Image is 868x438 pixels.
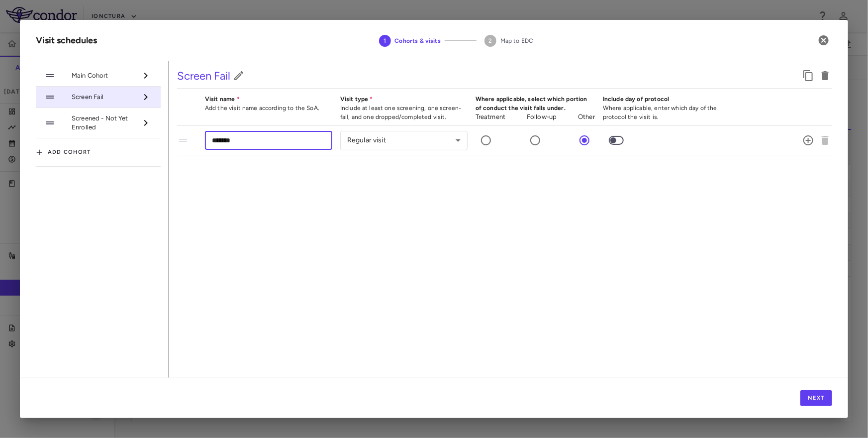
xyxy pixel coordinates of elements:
p: Follow-up [527,112,557,121]
p: Visit type [340,95,468,104]
span: Screened - Not Yet Enrolled [72,114,137,132]
p: Other [578,112,595,121]
p: Include day of protocol [603,95,730,104]
button: Add cohort [36,144,91,160]
button: Next [800,390,832,406]
span: Add the visit name according to the SoA. [205,105,319,111]
p: Treatment [476,112,505,121]
span: Include at least one screening, one screen-fail, and one dropped/completed visit. [340,105,461,120]
div: Visit schedules [36,34,97,47]
p: Visit name [205,95,332,104]
h5: Screen Fail [177,68,230,84]
button: Cohorts & visits [371,23,449,59]
text: 1 [384,37,386,44]
p: Where applicable, select which portion of conduct the visit falls under. [476,95,595,112]
div: Regular visit [340,131,468,150]
span: Where applicable, enter which day of the protocol the visit is. [603,105,717,120]
span: Main Cohort [72,71,137,80]
span: Cohorts & visits [395,36,441,45]
span: Screen Fail [72,93,137,102]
